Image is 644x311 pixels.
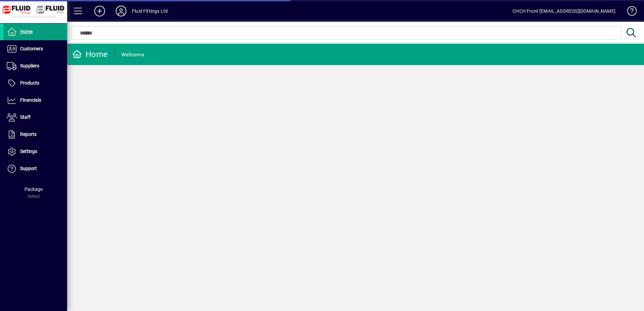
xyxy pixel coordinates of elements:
a: Staff [3,109,67,126]
span: Financials [20,97,41,103]
span: Support [20,166,37,171]
a: Knowledge Base [622,1,636,23]
span: Products [20,80,39,86]
span: Settings [20,149,37,154]
div: Fluid Fittings Ltd [132,6,168,16]
div: Welcome [121,49,144,60]
a: Reports [3,126,67,143]
span: Customers [20,46,43,51]
span: Reports [20,132,37,137]
span: Home [20,29,33,34]
span: Suppliers [20,63,39,68]
div: Home [72,49,108,60]
button: Add [89,5,110,17]
a: Products [3,75,67,92]
a: Customers [3,41,67,57]
span: Package [24,187,43,192]
a: Suppliers [3,58,67,74]
div: CHCH Front [EMAIL_ADDRESS][DOMAIN_NAME] [513,6,615,16]
button: Profile [110,5,132,17]
a: Settings [3,143,67,160]
span: Staff [20,114,31,120]
a: Financials [3,92,67,109]
a: Support [3,160,67,177]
